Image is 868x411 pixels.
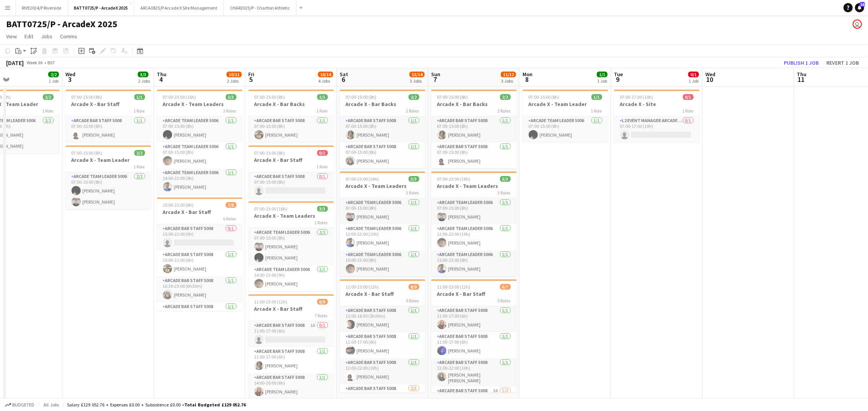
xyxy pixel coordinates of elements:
[248,90,334,142] app-job-card: 07:00-15:00 (8h)1/1Arcade X - Bar Backs1 RoleArcade Bar Staff 50081/107:00-15:00 (8h)[PERSON_NAME]
[248,116,334,142] app-card-role: Arcade Bar Staff 50081/107:00-15:00 (8h)[PERSON_NAME]
[523,116,608,142] app-card-role: Arcade Team Leader 50061/107:00-15:00 (8h)[PERSON_NAME]
[614,101,700,108] h3: Arcade X - Site
[431,183,517,189] h3: Arcade X - Team Leaders
[430,75,440,84] span: 7
[614,116,700,142] app-card-role: L2 Event Manager Arcade 50060/107:00-17:00 (10h)
[134,150,145,156] span: 2/2
[591,108,602,114] span: 1 Role
[340,279,425,393] app-job-card: 11:00-23:00 (12h)8/9Arcade X - Bar Staff5 RolesArcade Bar Staff 50081/111:00-16:30 (5h30m)[PERSON...
[224,0,296,15] button: CHAR2025/P - Charlton Athletic
[340,332,425,358] app-card-role: Arcade Bar Staff 50081/111:00-17:00 (6h)[PERSON_NAME]
[248,228,334,265] app-card-role: Arcade Team Leader 50062/207:00-15:00 (8h)[PERSON_NAME][PERSON_NAME]
[254,94,285,100] span: 07:00-15:00 (8h)
[157,101,243,108] h3: Arcade X - Team Leaders
[157,224,243,250] app-card-role: Arcade Bar Staff 50080/115:00-21:00 (6h)
[431,250,517,276] app-card-role: Arcade Team Leader 50061/115:00-23:00 (8h)[PERSON_NAME]
[409,284,419,290] span: 8/9
[317,150,328,156] span: 0/1
[248,294,334,408] div: 11:00-23:00 (12h)6/9Arcade X - Bar Staff7 RolesArcade Bar Staff 50081A0/111:00-17:00 (6h) Arcade ...
[6,18,117,30] h1: BATT0725/P - ArcadeX 2025
[138,72,148,77] span: 3/3
[21,31,36,41] a: Edit
[860,2,865,7] span: 16
[248,145,334,198] app-job-card: 07:00-15:00 (8h)0/1Arcade X - Bar Staff1 RoleArcade Bar Staff 50080/107:00-15:00 (8h)
[340,224,425,250] app-card-role: Arcade Team Leader 50061/112:00-22:00 (10h)[PERSON_NAME]
[254,299,288,305] span: 11:00-23:00 (12h)
[163,202,194,208] span: 15:00-23:00 (8h)
[6,59,24,67] div: [DATE]
[65,145,151,209] div: 07:00-15:00 (8h)2/2Arcade X - Team Leader1 RoleArcade Team Leader 50062/207:00-15:00 (8h)[PERSON_...
[65,71,75,78] span: Wed
[248,305,334,312] h3: Arcade X - Bar Staff
[47,60,55,65] div: BST
[226,72,242,77] span: 10/11
[340,290,425,297] h3: Arcade X - Bar Staff
[248,212,334,219] h3: Arcade X - Team Leaders
[437,176,471,182] span: 07:00-23:00 (16h)
[163,94,196,100] span: 07:00-23:00 (16h)
[431,71,440,78] span: Sun
[248,201,334,291] app-job-card: 07:00-23:00 (16h)3/3Arcade X - Team Leaders2 RolesArcade Team Leader 50062/207:00-15:00 (8h)[PERS...
[431,101,517,108] h3: Arcade X - Bar Backs
[184,402,246,408] span: Total Budgeted £129 052.76
[340,183,425,189] h3: Arcade X - Team Leaders
[340,171,425,276] app-job-card: 07:00-23:00 (16h)3/3Arcade X - Team Leaders3 RolesArcade Team Leader 50061/107:00-15:00 (8h)[PERS...
[315,313,328,318] span: 7 Roles
[138,78,150,84] div: 2 Jobs
[248,321,334,347] app-card-role: Arcade Bar Staff 50081A0/111:00-17:00 (6h)
[65,116,151,142] app-card-role: Arcade Bar Staff 50081/107:00-15:00 (8h)[PERSON_NAME]
[4,401,36,409] button: Budgeted
[157,197,243,311] div: 15:00-23:00 (8h)7/8Arcade X - Bar Staff6 RolesArcade Bar Staff 50080/115:00-21:00 (6h) Arcade Bar...
[410,78,424,84] div: 3 Jobs
[340,358,425,384] app-card-role: Arcade Bar Staff 50081/112:00-22:00 (10h)[PERSON_NAME]
[60,33,77,40] span: Comms
[523,71,533,78] span: Mon
[43,94,54,100] span: 2/2
[317,108,328,114] span: 1 Role
[226,94,236,100] span: 3/3
[248,172,334,198] app-card-role: Arcade Bar Staff 50080/107:00-15:00 (8h)
[521,75,533,84] span: 8
[688,72,699,77] span: 0/1
[781,58,822,68] button: Publish 1 job
[64,75,75,84] span: 3
[498,190,511,196] span: 3 Roles
[431,171,517,276] app-job-card: 07:00-23:00 (16h)3/3Arcade X - Team Leaders3 RolesArcade Team Leader 50061/107:00-15:00 (8h)[PERS...
[25,60,44,65] span: Week 36
[254,150,285,156] span: 07:00-15:00 (8h)
[431,116,517,142] app-card-role: Arcade Bar Staff 50081/107:00-15:00 (8h)[PERSON_NAME]
[65,90,151,142] app-job-card: 07:00-15:00 (8h)1/1Arcade X - Bar Staff1 RoleArcade Bar Staff 50081/107:00-15:00 (8h)[PERSON_NAME]
[501,72,516,77] span: 11/12
[614,90,700,142] app-job-card: 07:00-17:00 (10h)0/1Arcade X - Site1 RoleL2 Event Manager Arcade 50060/107:00-17:00 (10h)
[853,20,862,29] app-user-avatar: Natasha Kinsman
[346,284,379,290] span: 11:00-23:00 (12h)
[406,108,419,114] span: 2 Roles
[431,198,517,224] app-card-role: Arcade Team Leader 50061/107:00-15:00 (8h)[PERSON_NAME]
[431,224,517,250] app-card-role: Arcade Team Leader 50061/112:00-22:00 (10h)[PERSON_NAME]
[317,206,328,212] span: 3/3
[57,31,80,41] a: Comms
[156,75,166,84] span: 4
[247,75,254,84] span: 5
[406,298,419,303] span: 5 Roles
[24,33,33,40] span: Edit
[340,90,425,168] app-job-card: 07:00-15:00 (8h)2/2Arcade X - Bar Backs2 RolesArcade Bar Staff 50081/107:00-15:00 (8h)[PERSON_NAM...
[431,332,517,358] app-card-role: Arcade Bar Staff 50081/111:00-17:00 (6h)[PERSON_NAME]
[431,279,517,393] app-job-card: 11:00-23:00 (12h)6/7Arcade X - Bar Staff5 RolesArcade Bar Staff 50081/111:00-17:00 (6h)[PERSON_NA...
[42,402,60,408] span: All jobs
[157,90,243,194] app-job-card: 07:00-23:00 (16h)3/3Arcade X - Team Leaders3 RolesArcade Team Leader 50061/107:00-15:00 (8h)[PERS...
[65,157,151,163] h3: Arcade X - Team Leader
[437,94,468,100] span: 07:00-15:00 (8h)
[823,58,862,68] button: Revert 1 job
[409,176,419,182] span: 3/3
[431,90,517,168] app-job-card: 07:00-15:00 (8h)2/2Arcade X - Bar Backs2 RolesArcade Bar Staff 50081/107:00-15:00 (8h)[PERSON_NAM...
[16,0,68,15] button: RIVE2024/P Riverside
[223,108,236,114] span: 3 Roles
[796,75,806,84] span: 11
[523,90,608,142] app-job-card: 07:00-15:00 (8h)1/1Arcade X - Team Leader1 RoleArcade Team Leader 50061/107:00-15:00 (8h)[PERSON_...
[340,198,425,224] app-card-role: Arcade Team Leader 50061/107:00-15:00 (8h)[PERSON_NAME]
